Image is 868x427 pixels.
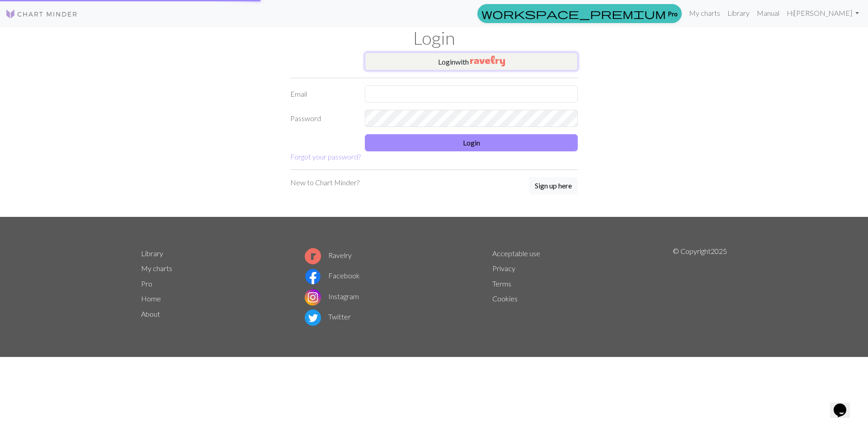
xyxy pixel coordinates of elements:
a: Library [141,249,163,258]
a: Terms [492,279,511,288]
img: Instagram logo [305,289,321,305]
img: Ravelry logo [305,248,321,264]
button: Sign up here [529,177,578,194]
iframe: chat widget [830,391,859,418]
a: Privacy [492,264,515,272]
a: My charts [141,264,172,272]
a: Home [141,294,161,303]
a: Twitter [305,312,351,321]
a: My charts [685,4,724,22]
p: © Copyright 2025 [673,246,727,328]
p: New to Chart Minder? [290,177,359,188]
label: Password [285,110,359,127]
a: Sign up here [529,177,578,195]
button: Login [365,134,578,151]
a: Library [724,4,753,22]
a: About [141,310,160,318]
a: Pro [477,4,682,23]
img: Facebook logo [305,268,321,285]
a: Cookies [492,294,518,303]
a: Ravelry [305,251,352,259]
span: workspace_premium [481,7,666,20]
label: Email [285,85,359,103]
a: Forgot your password? [290,152,361,161]
a: Instagram [305,292,359,300]
a: Pro [141,279,152,288]
a: Facebook [305,271,360,280]
img: Twitter logo [305,310,321,326]
button: Loginwith [365,52,578,70]
img: Ravelry [470,56,505,66]
h1: Login [136,27,732,49]
a: Hi[PERSON_NAME] [783,4,863,22]
img: Logo [5,9,78,19]
a: Acceptable use [492,249,540,258]
a: Manual [753,4,783,22]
